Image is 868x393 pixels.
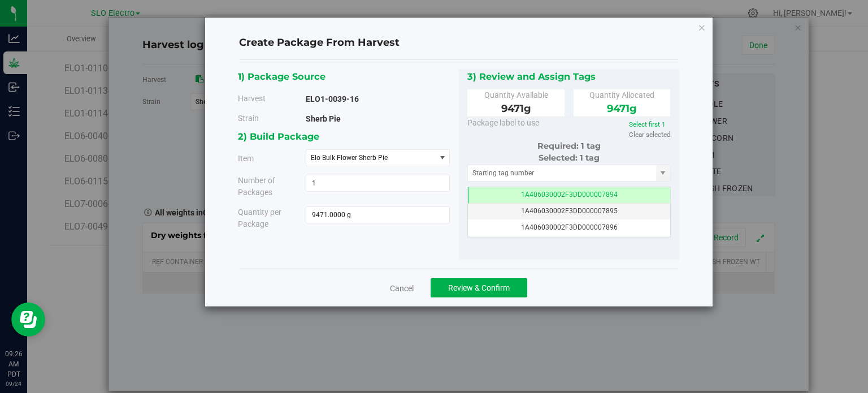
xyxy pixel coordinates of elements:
iframe: Resource center [11,303,45,336]
span: Selected: 1 tag [539,153,600,163]
span: 9471 [501,102,531,115]
span: 1A406030002F3DD000007896 [521,223,618,231]
h4: Create Package From Harvest [239,36,679,50]
a: Cancel [390,283,414,294]
span: Quantity Allocated [589,90,654,100]
span: Elo Bulk Flower Sherb Pie [311,154,388,162]
span: select [435,150,449,166]
input: 9471.0000 g [306,207,449,223]
span: g [524,102,531,115]
span: 9471 [607,102,637,115]
span: Harvest [238,94,266,103]
strong: ELO1-0039-16 [306,94,359,103]
a: Select first 1 [629,120,666,128]
span: Review & Confirm [448,283,510,292]
span: 1A406030002F3DD000007895 [521,207,618,215]
span: Quantity per Package [238,208,281,228]
span: Item [238,154,254,163]
span: Package label to use [467,118,539,127]
span: g [630,102,637,115]
input: Starting tag number [468,165,657,181]
span: Required: 1 tag [537,141,601,151]
span: 1A406030002F3DD000007894 [521,191,618,198]
span: 2) Build Package [238,131,319,142]
strong: Sherb Pie [306,114,341,123]
span: Number of Packages [238,176,275,197]
input: 1 [306,175,449,191]
span: 3) Review and Assign Tags [467,71,596,82]
button: Review & Confirm [431,278,527,297]
a: Clear selected [629,131,671,139]
span: select [656,165,670,181]
span: 1) Package Source [238,71,325,82]
span: Strain [238,114,259,123]
span: Quantity Available [484,90,548,100]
